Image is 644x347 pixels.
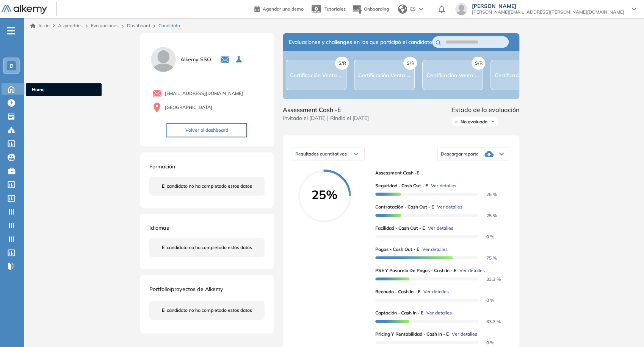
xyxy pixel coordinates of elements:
[428,182,456,189] button: Ver detalles
[149,163,175,170] span: Formación
[459,267,485,274] span: Ver detalles
[431,182,456,189] span: Ver detalles
[165,90,243,97] span: [EMAIL_ADDRESS][DOMAIN_NAME]
[162,244,252,251] span: El candidato no ha completado estos datos
[375,225,425,232] span: Facilidad - Cash Out - E
[423,288,449,295] span: Ver detalles
[426,310,452,316] span: Ver detalles
[452,105,519,114] span: Estado de la evaluación
[477,234,494,240] span: 0 %
[283,114,369,122] span: Invitado el [DATE] | Rindió el [DATE]
[398,5,407,14] img: world
[461,119,487,125] span: No evaluado
[495,72,547,79] span: Certificación Venta ...
[298,188,351,201] span: 25%
[295,151,347,157] span: Resultados cuantitativos
[324,6,346,12] span: Tutoriales
[162,307,252,314] span: El candidato no ha completado estos datos
[149,224,169,231] span: Idiomas
[410,6,416,12] span: ES
[375,267,456,274] span: PSE Y Pasarela de Pagos - Cash In - E
[9,63,14,69] span: D
[91,23,119,28] a: Evaluaciones
[375,204,434,210] span: Contratación - Cash Out - E
[263,6,304,12] span: Agendar una demo
[419,246,448,253] button: Ver detalles
[472,57,485,70] span: S/R
[472,9,624,15] span: [PERSON_NAME][EMAIL_ADDRESS][PERSON_NAME][DOMAIN_NAME]
[477,276,501,282] span: 33.3 %
[437,204,462,210] span: Ver detalles
[477,255,497,261] span: 75 %
[127,23,150,28] a: Dashboard
[434,204,462,210] button: Ver detalles
[162,183,252,190] span: El candidato no ha completado estos datos
[477,319,501,324] span: 33.3 %
[477,191,497,197] span: 25 %
[490,120,495,124] img: Ícono de flecha
[403,57,417,70] span: S/R
[283,105,369,114] span: Assessment Cash -E
[425,225,453,232] button: Ver detalles
[423,310,452,316] button: Ver detalles
[289,38,432,46] span: Evaluaciones y challenges en los que participó el candidato
[149,286,223,293] span: Portfolio/proyectos de Alkemy
[158,22,180,29] span: Candidato
[477,297,494,303] span: 0 %
[58,23,83,28] span: Alkymetrics
[375,331,449,338] span: Pricing y Rentabilidad - Cash In - E
[7,30,15,31] i: -
[456,267,485,274] button: Ver detalles
[449,331,477,338] button: Ver detalles
[375,288,420,295] span: Recaudo - Cash In - E
[254,4,304,13] a: Agendar una demo
[358,72,410,79] span: Certificación Venta ...
[426,72,478,79] span: Certificación Venta ...
[477,213,497,218] span: 25 %
[30,22,50,29] a: Inicio
[2,5,47,14] img: Logo
[149,45,177,73] img: PROFILE_MENU_LOGO_USER
[375,170,504,176] span: Assessment Cash -E
[375,246,419,253] span: Pagos - Cash Out - E
[335,57,349,70] span: S/R
[165,104,212,111] span: [GEOGRAPHIC_DATA]
[428,225,453,232] span: Ver detalles
[352,1,389,17] button: Onboarding
[375,182,428,189] span: Seguridad - Cash Out - E
[375,310,423,316] span: Captación - Cash In - E
[32,86,96,93] span: Home
[472,3,624,9] span: [PERSON_NAME]
[477,340,494,345] span: 0 %
[166,123,247,137] button: Volver al dashboard
[422,246,448,253] span: Ver detalles
[441,151,479,157] span: Descargar reporte
[419,8,423,11] img: arrow
[420,288,449,295] button: Ver detalles
[180,56,211,64] span: Alkemy SSO
[452,331,477,338] span: Ver detalles
[364,6,389,12] span: Onboarding
[290,72,342,79] span: Certificación Venta ...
